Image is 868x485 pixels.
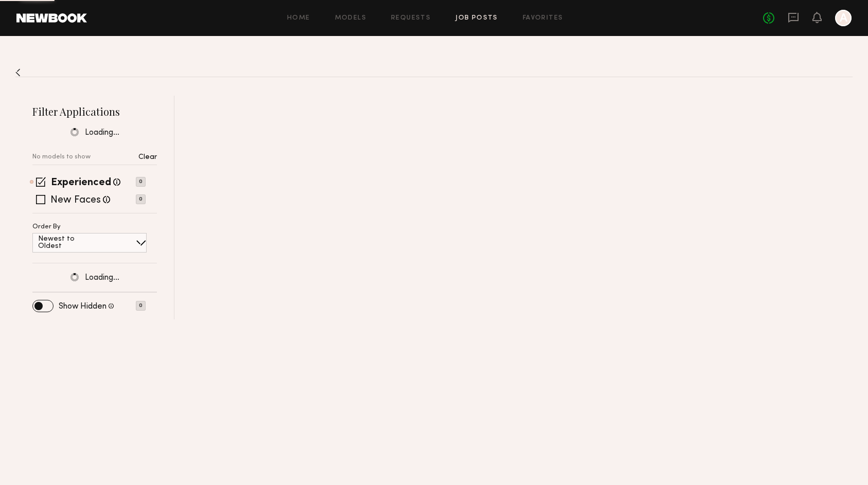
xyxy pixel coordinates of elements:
p: Clear [138,154,157,161]
a: Home [287,15,310,22]
p: 0 [136,301,146,311]
p: Order By [32,224,61,230]
p: Newest to Oldest [38,236,99,250]
p: 0 [136,177,146,187]
h2: Filter Applications [32,104,157,118]
a: A [835,10,852,26]
a: Requests [391,15,431,22]
a: Models [335,15,366,22]
p: 0 [136,194,146,204]
label: Experienced [51,178,111,188]
span: Loading… [85,129,119,137]
a: Favorites [523,15,563,22]
p: No models to show [32,154,91,160]
span: Loading… [85,274,119,282]
label: Show Hidden [59,302,107,311]
img: Back to previous page [15,68,21,77]
a: Job Posts [455,15,498,22]
label: New Faces [50,195,101,206]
